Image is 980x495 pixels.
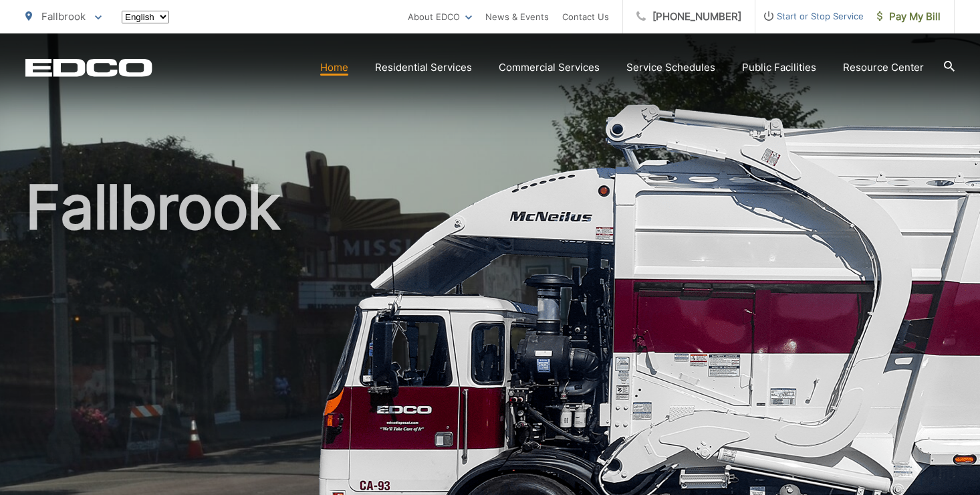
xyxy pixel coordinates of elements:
a: Contact Us [562,9,609,25]
select: Select a language [122,11,169,23]
a: EDCD logo. Return to the homepage. [25,58,152,77]
a: Resource Center [843,60,924,76]
a: Residential Services [375,60,472,76]
a: About EDCO [408,9,472,25]
span: Pay My Bill [877,9,941,25]
a: Public Facilities [742,60,816,76]
a: Service Schedules [626,60,715,76]
a: Home [320,60,348,76]
a: News & Events [485,9,549,25]
span: Fallbrook [41,10,86,23]
a: Commercial Services [499,60,600,76]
